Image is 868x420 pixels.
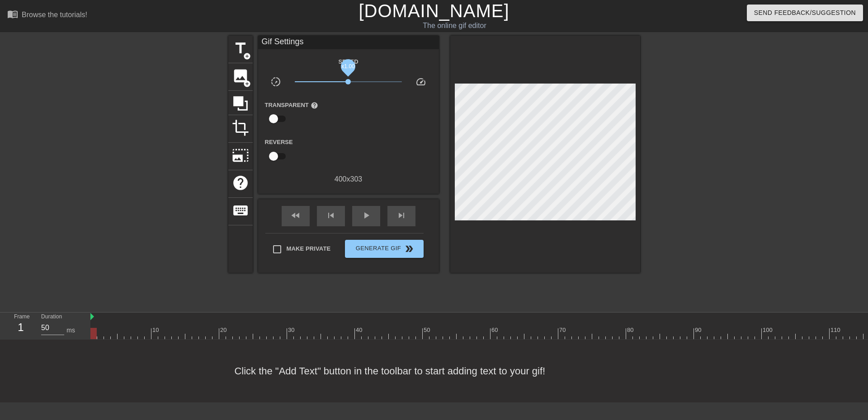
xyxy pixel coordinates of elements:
[754,7,856,19] span: Send Feedback/Suggestion
[232,40,249,57] span: title
[345,240,423,258] button: Generate Gif
[258,36,439,49] div: Gif Settings
[232,119,249,136] span: crop
[361,210,372,221] span: play_arrow
[265,138,293,147] label: Reverse
[349,243,420,254] span: Generate Gif
[424,326,432,335] div: 50
[66,326,75,335] div: ms
[559,326,567,335] div: 70
[325,210,336,221] span: skip_previous
[288,326,296,335] div: 30
[311,102,318,109] span: help
[258,174,439,185] div: 400 x 303
[232,174,249,191] span: help
[7,313,34,339] div: Frame
[359,1,509,21] a: [DOMAIN_NAME]
[14,319,28,336] div: 1
[404,243,415,254] span: double_arrow
[294,20,615,31] div: The online gif editor
[265,101,318,110] label: Transparent
[22,11,87,19] div: Browse the tutorials!
[356,326,364,335] div: 40
[7,9,87,23] a: Browse the tutorials!
[763,326,774,335] div: 100
[232,147,249,164] span: photo_size_select_large
[747,5,863,21] button: Send Feedback/Suggestion
[830,326,842,335] div: 110
[287,244,331,253] span: Make Private
[7,9,18,19] span: menu_book
[243,52,251,60] span: add_circle
[232,67,249,84] span: image
[415,76,426,87] span: speed
[341,63,355,69] span: x1.00
[41,314,62,320] label: Duration
[695,326,703,335] div: 90
[396,210,407,221] span: skip_next
[220,326,228,335] div: 20
[270,76,281,87] span: slow_motion_video
[243,80,251,88] span: add_circle
[290,210,301,221] span: fast_rewind
[152,326,160,335] div: 10
[627,326,635,335] div: 80
[338,57,358,66] label: Speed
[232,202,249,219] span: keyboard
[491,326,500,335] div: 60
